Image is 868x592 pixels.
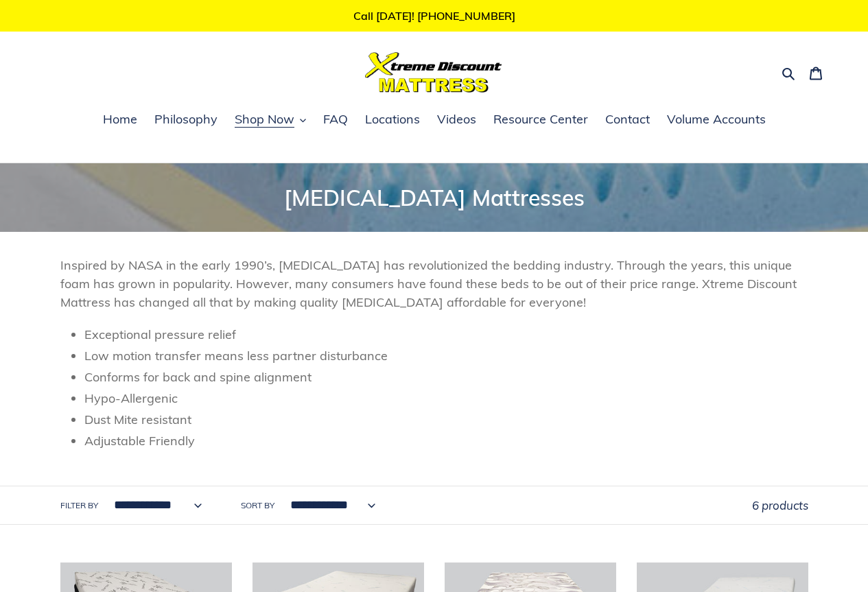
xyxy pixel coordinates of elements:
[598,110,657,130] a: Contact
[430,110,483,130] a: Videos
[84,389,808,407] li: Hypo-Allergenic
[84,410,808,429] li: Dust Mite resistant
[316,110,355,130] a: FAQ
[284,184,585,211] span: [MEDICAL_DATA] Mattresses
[84,431,808,450] li: Adjustable Friendly
[84,346,808,365] li: Low motion transfer means less partner disturbance
[752,498,808,512] span: 6 products
[60,256,808,311] p: Inspired by NASA in the early 1990’s, [MEDICAL_DATA] has revolutionized the bedding industry. Thr...
[437,111,476,128] span: Videos
[154,111,218,128] span: Philosophy
[84,368,808,386] li: Conforms for back and spine alignment
[486,110,595,130] a: Resource Center
[96,110,144,130] a: Home
[667,111,766,128] span: Volume Accounts
[493,111,588,128] span: Resource Center
[60,499,98,512] label: Filter by
[103,111,137,128] span: Home
[323,111,348,128] span: FAQ
[84,325,808,344] li: Exceptional pressure relief
[365,111,420,128] span: Locations
[605,111,650,128] span: Contact
[660,110,773,130] a: Volume Accounts
[241,499,274,512] label: Sort by
[365,52,502,93] img: Xtreme Discount Mattress
[228,110,313,130] button: Shop Now
[235,111,294,128] span: Shop Now
[358,110,427,130] a: Locations
[148,110,224,130] a: Philosophy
